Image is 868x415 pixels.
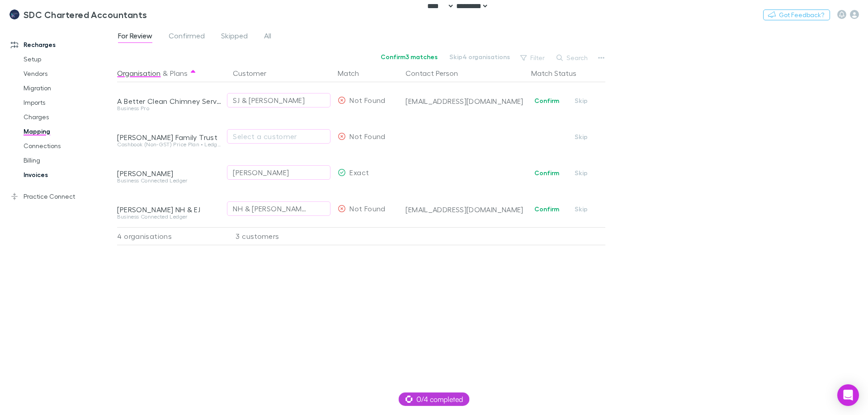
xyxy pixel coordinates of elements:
[14,81,122,95] a: Migration
[233,203,307,214] div: NH & [PERSON_NAME]
[117,205,222,214] div: [PERSON_NAME] NH & EJ
[14,153,122,168] a: Billing
[233,167,289,178] div: [PERSON_NAME]
[117,106,222,111] div: Business Pro
[227,129,330,144] button: Select a customer
[375,51,443,62] button: Confirm3 matches
[170,64,188,82] button: Plans
[233,131,325,142] div: Select a customer
[14,110,122,124] a: Charges
[117,133,222,142] div: [PERSON_NAME] Family Trust
[2,37,122,52] a: Recharges
[567,204,596,214] button: Skip
[4,4,153,25] a: SDC Chartered Accountants
[233,64,277,82] button: Customer
[406,97,524,106] div: [EMAIL_ADDRESS][DOMAIN_NAME]
[14,168,122,182] a: Invoices
[227,165,330,180] button: [PERSON_NAME]
[227,93,330,107] button: SJ & [PERSON_NAME]
[117,169,222,178] div: [PERSON_NAME]
[528,168,565,178] button: Confirm
[117,214,222,219] div: Business Connected Ledger
[117,227,226,245] div: 4 organisations
[406,205,524,214] div: [EMAIL_ADDRESS][DOMAIN_NAME]
[264,31,271,43] span: All
[443,51,516,62] button: Skip4 organisations
[117,64,160,82] button: Organisation
[221,31,248,43] span: Skipped
[567,168,596,178] button: Skip
[837,384,859,406] div: Open Intercom Messenger
[349,132,385,140] span: Not Found
[528,95,565,106] button: Confirm
[14,95,122,110] a: Imports
[2,189,122,204] a: Practice Connect
[118,31,152,43] span: For Review
[338,64,370,82] button: Match
[531,64,587,82] button: Match Status
[233,95,305,106] div: SJ & [PERSON_NAME]
[516,52,550,63] button: Filter
[117,97,222,106] div: A Better Clean Chimney Services
[24,9,147,20] h3: SDC Chartered Accountants
[14,124,122,139] a: Mapping
[349,168,369,177] span: Exact
[567,95,596,106] button: Skip
[227,201,330,216] button: NH & [PERSON_NAME]
[14,66,122,81] a: Vendors
[14,52,122,66] a: Setup
[117,178,222,183] div: Business Connected Ledger
[349,204,385,213] span: Not Found
[117,64,222,82] div: &
[226,227,334,245] div: 3 customers
[14,139,122,153] a: Connections
[349,96,385,104] span: Not Found
[552,52,593,63] button: Search
[567,131,596,142] button: Skip
[763,9,830,20] button: Got Feedback?
[169,31,205,43] span: Confirmed
[406,64,469,82] button: Contact Person
[528,204,565,214] button: Confirm
[9,9,20,20] img: SDC Chartered Accountants's Logo
[117,142,222,147] div: Cashbook (Non-GST) Price Plan • Ledger Price Plan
